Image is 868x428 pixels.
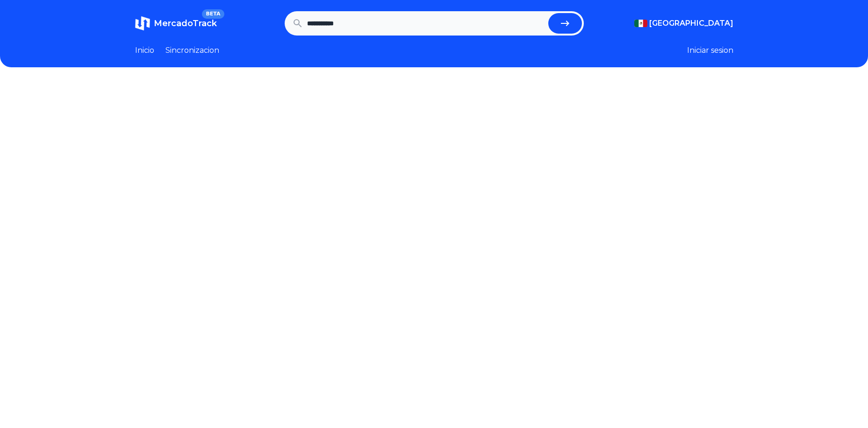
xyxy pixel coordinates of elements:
[135,45,154,56] a: Inicio
[154,18,217,29] span: MercadoTrack
[687,45,733,56] button: Iniciar sesion
[202,9,224,19] span: BETA
[135,16,217,31] a: MercadoTrackBETA
[649,18,733,29] span: [GEOGRAPHIC_DATA]
[135,16,150,31] img: MercadoTrack
[165,45,219,56] a: Sincronizacion
[634,18,733,29] button: [GEOGRAPHIC_DATA]
[634,20,647,27] img: Mexico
